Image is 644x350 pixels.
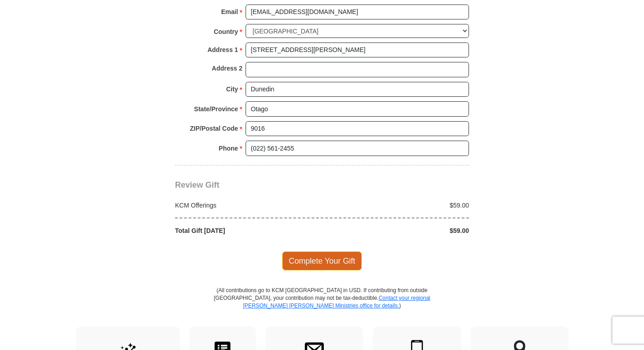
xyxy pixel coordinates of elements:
strong: State/Province [194,103,238,115]
strong: Country [214,25,238,38]
strong: Address 2 [212,62,242,75]
strong: Email [221,5,238,18]
div: Total Gift [DATE] [170,226,322,235]
strong: Address 1 [208,43,238,56]
strong: ZIP/Postal Code [190,122,238,135]
span: Review Gift [175,180,219,189]
span: Complete Your Gift [282,251,362,270]
strong: Phone [219,142,238,155]
div: KCM Offerings [170,201,322,210]
strong: City [226,83,238,95]
div: $59.00 [322,226,474,235]
p: (All contributions go to KCM [GEOGRAPHIC_DATA] in USD. If contributing from outside [GEOGRAPHIC_D... [213,287,431,326]
div: $59.00 [322,201,474,210]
